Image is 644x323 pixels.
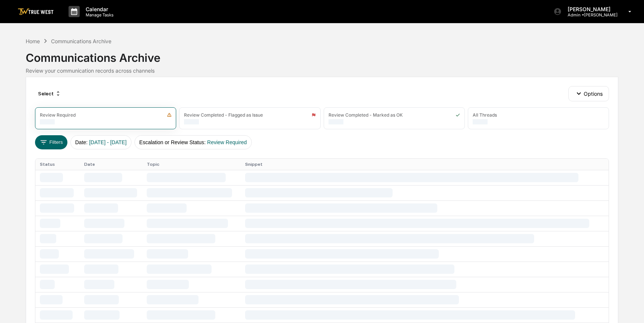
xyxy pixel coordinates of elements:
img: icon [167,113,172,117]
div: All Threads [473,112,497,118]
img: icon [456,113,460,117]
th: Topic [142,159,241,170]
button: Escalation or Review Status:Review Required [134,135,252,149]
div: Review Required [40,112,76,118]
button: Filters [35,135,67,149]
div: Review Completed - Flagged as Issue [184,112,263,118]
th: Status [35,159,80,170]
div: Review Completed - Marked as OK [329,112,403,118]
p: [PERSON_NAME] [562,6,618,12]
div: Review your communication records across channels [26,67,618,74]
div: Communications Archive [26,45,618,64]
th: Snippet [241,159,609,170]
span: Review Required [207,139,247,145]
img: logo [18,8,54,15]
img: icon [311,113,316,117]
span: [DATE] - [DATE] [89,139,127,145]
button: Date:[DATE] - [DATE] [70,135,131,149]
th: Date [80,159,142,170]
p: Calendar [80,6,117,12]
p: Admin • [PERSON_NAME] [562,12,618,18]
div: Communications Archive [51,38,111,44]
p: Manage Tasks [80,12,117,18]
button: Options [568,86,609,101]
div: Home [26,38,40,44]
div: Select [35,88,64,99]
